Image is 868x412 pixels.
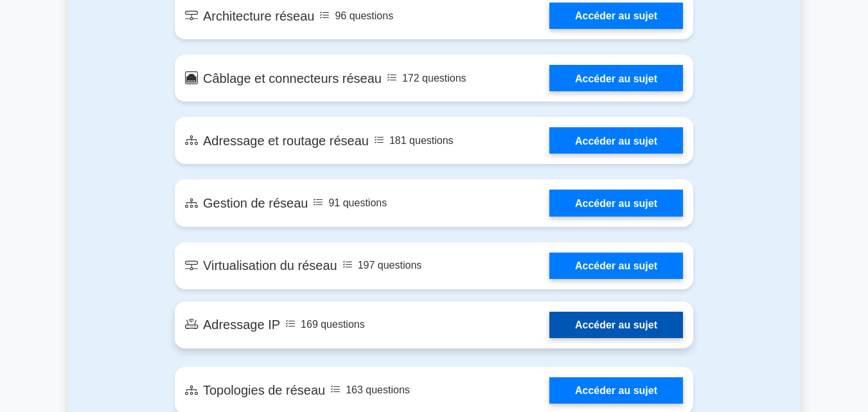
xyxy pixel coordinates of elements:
[549,377,683,404] a: Accéder au sujet
[549,253,683,279] a: Accéder au sujet
[549,312,683,338] a: Accéder au sujet
[549,65,683,91] a: Accéder au sujet
[549,127,683,154] a: Accéder au sujet
[549,190,683,216] a: Accéder au sujet
[549,3,683,29] a: Accéder au sujet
